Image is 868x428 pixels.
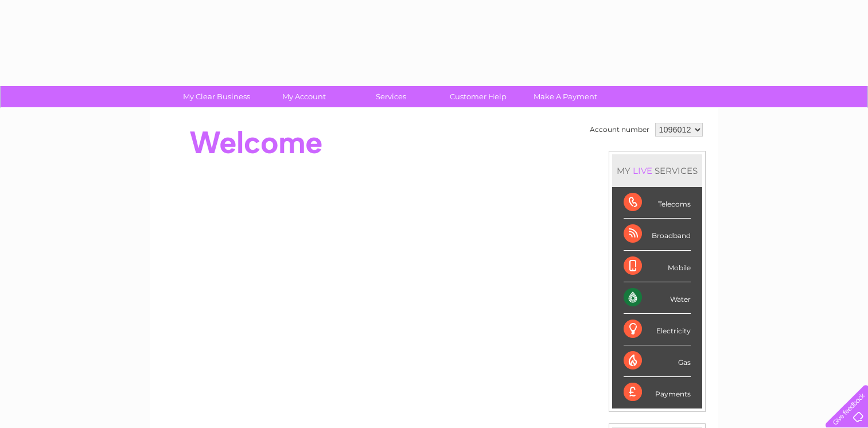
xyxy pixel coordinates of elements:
div: Gas [624,345,691,377]
div: Water [624,282,691,314]
div: Telecoms [624,187,691,219]
div: Electricity [624,314,691,345]
div: MY SERVICES [612,154,702,187]
a: Customer Help [431,86,526,107]
a: My Account [256,86,351,107]
div: Broadband [624,219,691,250]
div: Mobile [624,251,691,282]
div: Payments [624,377,691,408]
td: Account number [587,120,652,139]
a: My Clear Business [169,86,264,107]
a: Services [344,86,438,107]
a: Make A Payment [518,86,613,107]
div: LIVE [630,165,655,176]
